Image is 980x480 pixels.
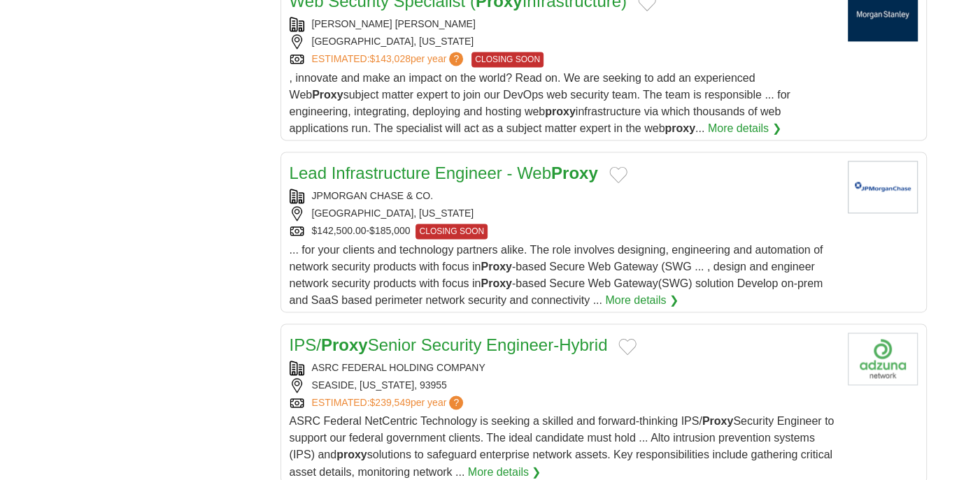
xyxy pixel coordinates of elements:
[312,395,467,410] a: ESTIMATED:$239,549per year?
[471,52,544,67] span: CLOSING SOON
[449,395,463,409] span: ?
[665,122,695,134] strong: proxy
[290,224,837,239] div: $142,500.00-$185,000
[312,89,343,101] strong: Proxy
[290,34,837,49] div: [GEOGRAPHIC_DATA], [US_STATE]
[416,224,488,239] span: CLOSING SOON
[605,292,679,309] a: More details ❯
[551,163,598,182] strong: Proxy
[290,378,837,393] div: SEASIDE, [US_STATE], 93955
[290,335,608,354] a: IPS/ProxySenior Security Engineer-Hybrid
[312,190,433,201] a: JPMORGAN CHASE & CO.
[545,106,576,117] strong: proxy
[336,449,367,460] strong: proxy
[848,161,918,213] img: JPMorgan Chase logo
[618,338,637,355] button: Add to favorite jobs
[369,53,410,64] span: $143,028
[290,163,598,182] a: Lead Infrastructure Engineer - WebProxy
[312,18,476,29] a: [PERSON_NAME] [PERSON_NAME]
[481,261,511,272] strong: Proxy
[321,335,368,354] strong: Proxy
[290,415,835,477] span: ASRC Federal NetCentric Technology is seeking a skilled and forward-thinking IPS/ Security Engine...
[468,463,541,480] a: More details ❯
[290,244,823,306] span: ... for your clients and technology partners alike. The role involves designing, engineering and ...
[481,277,511,289] strong: Proxy
[449,52,463,66] span: ?
[290,206,837,221] div: [GEOGRAPHIC_DATA], [US_STATE]
[708,120,781,137] a: More details ❯
[290,361,837,375] div: ASRC FEDERAL HOLDING COMPANY
[369,397,410,408] span: $239,549
[312,52,467,67] a: ESTIMATED:$143,028per year?
[848,333,918,385] img: Company logo
[702,415,733,427] strong: Proxy
[609,166,627,183] button: Add to favorite jobs
[290,72,790,134] span: , innovate and make an impact on the world? Read on. We are seeking to add an experienced Web sub...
